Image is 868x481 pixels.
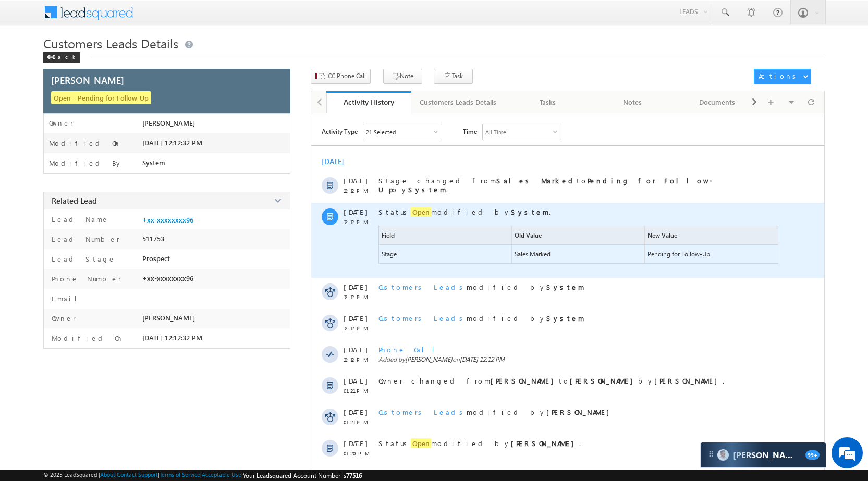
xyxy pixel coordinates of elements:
[460,355,505,363] span: [DATE] 12:12 PM
[378,314,584,323] span: modified by
[654,376,723,385] strong: [PERSON_NAME]
[411,207,431,217] span: Open
[515,231,542,239] span: Old Value
[54,55,175,68] div: Chat with us now
[683,96,751,108] div: Documents
[366,129,396,135] div: 21 Selected
[411,438,431,448] span: Open
[515,250,551,258] span: Sales Marked
[647,231,677,239] span: New Value
[405,355,453,363] span: [PERSON_NAME]
[142,254,170,263] span: Prospect
[322,124,358,139] span: Activity Type
[344,188,375,194] span: 12:12 PM
[485,129,506,135] div: All Time
[344,419,375,425] span: 01:21 PM
[754,69,811,84] button: Actions
[382,231,395,239] span: Field
[142,235,164,243] span: 511753
[512,245,644,263] span: Sales Marked
[805,450,820,460] span: 99+
[243,472,362,479] span: Your Leadsquared Account Number is
[463,124,477,139] span: Time
[378,355,780,363] span: Added by on
[344,450,375,457] span: 01:20 PM
[411,91,506,113] a: Customers Leads Details
[344,408,367,416] span: [DATE]
[49,334,124,342] label: Modified On
[420,96,496,108] div: Customers Leads Details
[49,139,121,147] label: Modified On
[334,97,404,107] div: Activity History
[142,321,189,335] em: Start Chat
[142,158,165,167] span: System
[326,91,411,113] a: Activity History
[546,408,615,416] strong: [PERSON_NAME]
[142,334,202,342] span: [DATE] 12:12:32 PM
[43,52,80,63] div: Back
[322,156,356,166] div: [DATE]
[675,91,760,113] a: Documents
[383,69,422,84] button: Note
[142,274,193,282] span: +xx-xxxxxxxx96
[700,442,826,468] div: carter-dragCarter[PERSON_NAME]99+
[171,5,196,30] div: Minimize live chat window
[344,282,367,291] span: [DATE]
[49,119,74,127] label: Owner
[14,96,190,312] textarea: Type your message and hit 'Enter'
[344,376,367,385] span: [DATE]
[378,207,551,217] span: Status modified by .
[344,219,375,225] span: 12:12 PM
[43,35,178,52] span: Customers Leads Details
[160,471,200,478] a: Terms of Service
[382,250,397,258] span: Stage
[51,91,151,104] span: Open - Pending for Follow-Up
[378,176,712,194] strong: Pending for Follow-Up
[311,69,371,84] button: CC Phone Call
[378,314,467,323] span: Customers Leads
[379,226,511,244] span: Field
[506,91,591,113] a: Tasks
[49,254,116,263] label: Lead Stage
[378,438,581,448] span: Status modified by .
[344,176,367,185] span: [DATE]
[202,471,241,478] a: Acceptable Use
[496,176,577,185] strong: Sales Marked
[378,282,467,291] span: Customers Leads
[43,471,362,479] span: © 2025 LeadSquared | | | | |
[344,207,367,216] span: [DATE]
[142,119,195,127] span: [PERSON_NAME]
[52,195,97,206] span: Related Lead
[378,376,724,385] span: Owner changed from to by .
[346,472,362,479] span: 77516
[117,471,158,478] a: Contact Support
[645,226,777,244] span: New Value
[759,71,800,81] div: Actions
[100,471,115,478] a: About
[591,91,676,113] a: Notes
[511,207,549,216] strong: System
[363,124,442,140] div: Owner Changed,Status Changed,Stage Changed,Source Changed,Notes & 16 more..
[142,216,193,224] a: +xx-xxxxxxxx96
[49,159,123,167] label: Modified By
[514,96,581,108] div: Tasks
[18,55,44,68] img: d_60004797649_company_0_60004797649
[49,294,85,303] label: Email
[49,314,76,323] label: Owner
[408,185,446,194] strong: System
[328,71,366,81] span: CC Phone Call
[344,314,367,323] span: [DATE]
[51,73,124,87] span: [PERSON_NAME]
[49,235,120,243] label: Lead Number
[378,282,584,291] span: modified by
[49,274,121,283] label: Phone Number
[378,408,615,416] span: modified by
[344,388,375,394] span: 01:21 PM
[491,376,559,385] strong: [PERSON_NAME]
[378,345,443,354] span: Phone Call
[434,69,473,84] button: Task
[570,376,638,385] strong: [PERSON_NAME]
[707,450,715,458] img: carter-drag
[378,176,712,194] span: Stage changed from to by .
